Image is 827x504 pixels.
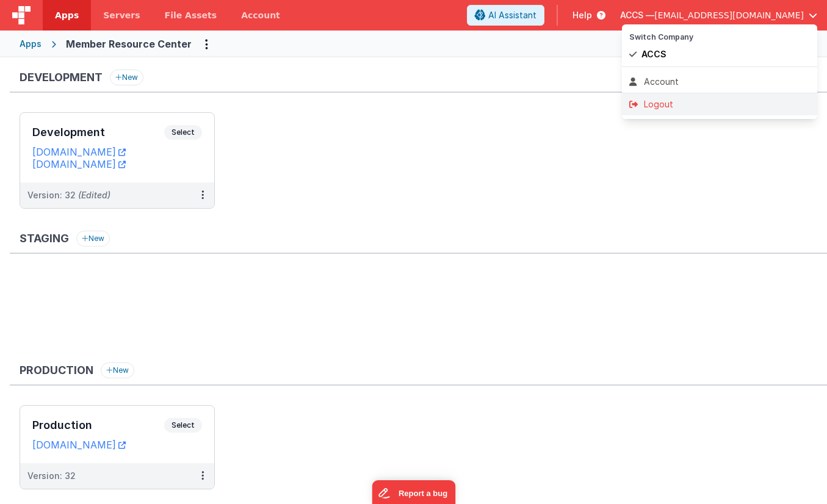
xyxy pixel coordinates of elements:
div: Options [622,24,817,119]
span: ACCS [641,48,666,60]
div: Account [629,76,810,88]
h5: Switch Company [629,33,810,41]
div: Logout [629,98,810,110]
